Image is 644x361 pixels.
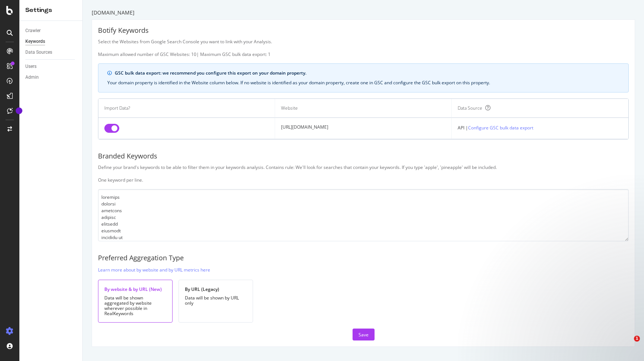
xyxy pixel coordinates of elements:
[275,118,452,139] td: [URL][DOMAIN_NAME]
[92,9,635,16] div: [DOMAIN_NAME]
[25,27,41,35] div: Crawler
[98,253,629,263] div: Preferred Aggregation Type
[468,124,533,132] a: Configure GSC bulk data export
[98,26,629,35] div: Botify Keywords
[353,329,375,340] button: Save
[275,99,452,118] th: Website
[16,107,22,114] div: Tooltip anchor
[25,73,77,81] a: Admin
[25,63,37,70] div: Users
[98,38,629,57] div: Select the Websites from Google Search Console you want to link with your Analysis. Maximum allow...
[25,73,39,81] div: Admin
[25,27,77,35] a: Crawler
[115,70,619,76] div: GSC bulk data export: we recommend you configure this export on your domain property.
[25,6,76,15] div: Settings
[185,295,247,306] div: Data will be shown by URL only
[458,124,622,132] div: API |
[25,48,52,56] div: Data Sources
[25,38,77,45] a: Keywords
[107,79,619,86] div: Your domain property is identified in the Website column below. If no website is identified as yo...
[634,336,640,342] span: 1
[359,332,369,338] div: Save
[185,286,247,292] div: By URL (Legacy)
[98,63,629,92] div: info banner
[98,151,629,161] div: Branded Keywords
[98,189,629,241] textarea: loremips dolorsi ametcons adipisc elitsedd eiusmodt incididu ut laboreet dolor magnaa enimad mini...
[458,105,482,112] div: Data Source
[25,48,77,56] a: Data Sources
[25,38,45,45] div: Keywords
[104,286,166,292] div: By website & by URL (New)
[98,266,210,274] a: Learn more about by website and by URL metrics here
[25,63,77,70] a: Users
[98,164,629,183] div: Define your brand's keywords to be able to filter them in your keywords analysis. Contains rule: ...
[619,336,637,354] iframe: Intercom live chat
[104,295,166,316] div: Data will be shown aggregated by website wherever possible in RealKeywords
[98,99,275,118] th: Import Data?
